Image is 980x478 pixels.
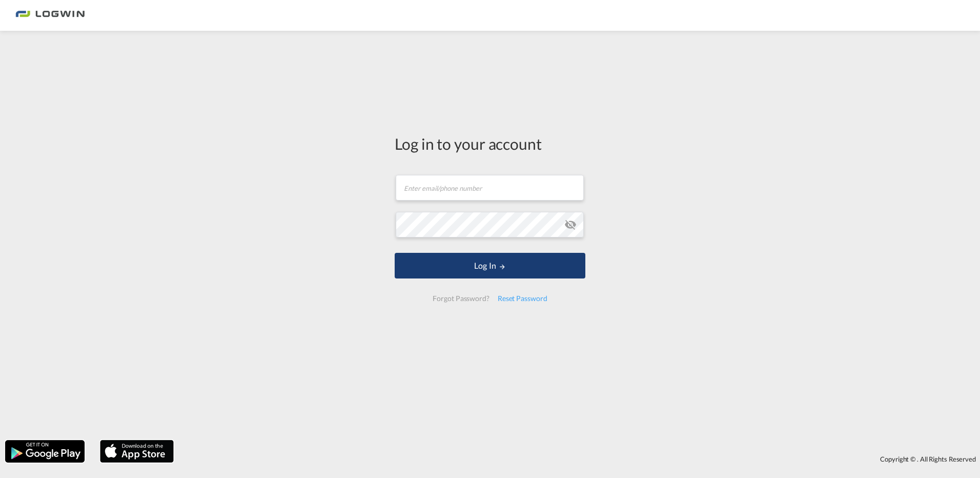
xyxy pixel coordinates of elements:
div: Reset Password [494,289,552,308]
div: Log in to your account [395,133,585,154]
button: LOGIN [395,253,585,278]
img: google.png [4,439,86,464]
img: 2761ae10d95411efa20a1f5e0282d2d7.png [15,4,85,27]
img: apple.png [99,439,175,464]
input: Enter email/phone number [396,175,584,201]
div: Copyright © . All Rights Reserved [179,450,980,468]
div: Forgot Password? [428,289,493,308]
md-icon: icon-eye-off [564,218,577,231]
